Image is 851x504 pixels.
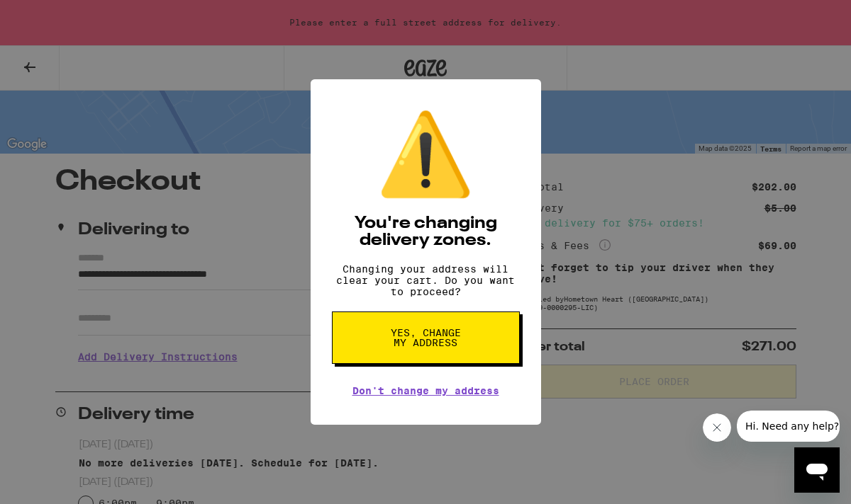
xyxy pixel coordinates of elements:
iframe: Message from company [737,411,840,442]
iframe: Close message [703,413,731,442]
h2: You're changing delivery zones. [332,215,520,249]
a: Don't change my address [352,385,499,396]
iframe: Button to launch messaging window [794,447,840,493]
div: ⚠️ [376,108,475,201]
span: Yes, change my address [389,328,462,348]
p: Changing your address will clear your cart. Do you want to proceed? [332,263,520,297]
button: Yes, change my address [332,311,520,364]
